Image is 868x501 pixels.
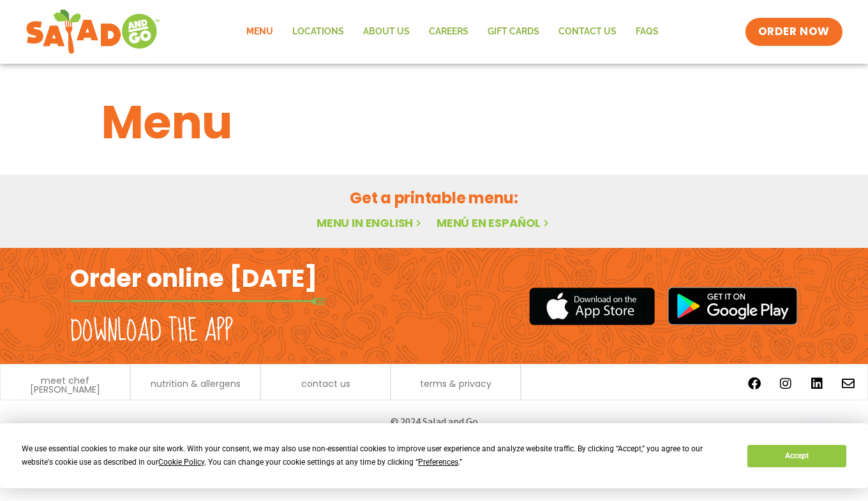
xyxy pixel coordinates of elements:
[283,17,354,47] a: Locations
[70,263,317,294] h2: Order online [DATE]
[70,314,233,349] h2: Download the app
[77,413,791,430] p: © 2024 Salad and Go
[26,6,160,57] img: new-SAG-logo-768×292
[437,215,551,231] a: Menú en español
[22,442,732,469] div: We use essential cookies to make our site work. With your consent, we may also use non-essential ...
[158,458,204,467] span: Cookie Policy
[745,18,842,46] a: ORDER NOW
[758,24,830,40] span: ORDER NOW
[529,286,655,327] img: appstore
[549,17,626,47] a: Contact Us
[237,17,668,47] nav: Menu
[301,379,350,388] a: contact us
[7,376,123,394] a: meet chef [PERSON_NAME]
[668,287,798,325] img: google_play
[354,17,419,47] a: About Us
[747,445,846,467] button: Accept
[317,215,424,231] a: Menu in English
[101,187,767,209] h2: Get a printable menu:
[420,379,491,388] a: terms & privacy
[237,17,283,47] a: Menu
[478,17,549,47] a: GIFT CARDS
[419,17,478,47] a: Careers
[70,298,325,305] img: fork
[101,88,767,157] h1: Menu
[418,458,458,467] span: Preferences
[626,17,668,47] a: FAQs
[151,379,241,388] a: nutrition & allergens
